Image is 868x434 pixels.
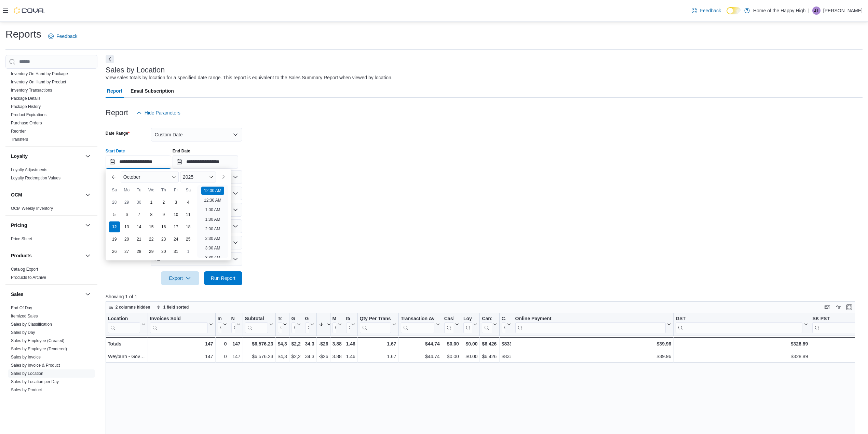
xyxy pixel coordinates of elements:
button: Invoices Ref [217,315,227,333]
div: $0.00 [463,352,478,361]
a: Sales by Classification [11,322,52,327]
div: Totals [108,340,146,348]
input: Press the down key to enter a popover containing a calendar. Press the escape key to close the po... [106,155,171,169]
div: day-9 [158,209,169,220]
button: Subtotal [245,315,273,333]
a: Loyalty Adjustments [11,167,48,172]
h3: Sales [11,291,24,298]
div: $328.89 [676,352,808,361]
div: day-8 [146,209,157,220]
div: day-28 [134,246,145,257]
div: GST [676,315,802,333]
span: Sales by Day [11,330,35,335]
div: Loyalty [5,166,97,185]
div: Loyalty Redemptions [463,315,472,322]
div: Gross Margin [305,315,309,333]
span: Sales by Invoice & Product [11,363,60,368]
div: day-24 [171,234,181,245]
button: OCM [11,191,82,198]
div: $44.74 [401,352,439,361]
a: Inventory On Hand by Product [11,80,66,84]
span: 2 columns hidden [116,304,150,310]
a: Transfers [11,137,28,142]
div: Online Payment [515,315,666,333]
div: -$265.29 [318,352,328,361]
input: Dark Mode [727,7,741,14]
a: Inventory Transactions [11,88,52,93]
div: Items Per Transaction [346,315,350,333]
button: Invoices Sold [150,315,213,333]
div: Gross Profit [291,315,295,333]
a: Sales by Product [11,388,42,392]
div: day-23 [158,234,169,245]
span: Hide Parameters [145,109,180,116]
span: 1 field sorted [163,304,189,310]
button: Location [108,315,146,333]
div: Fr [171,185,181,195]
div: Qty Per Transaction [360,315,391,333]
div: $0.00 [463,340,478,348]
div: We [146,185,157,195]
li: 12:30 AM [201,196,224,204]
button: 2 columns hidden [106,303,153,311]
div: $0.00 [444,340,459,348]
div: $6,426.69 [482,352,497,361]
div: 0 [217,352,227,361]
div: day-1 [146,197,157,208]
a: Package Details [11,96,41,101]
div: day-17 [171,221,181,232]
div: Online Payment [515,315,666,322]
div: $2,260.64 [291,352,300,361]
div: 3.88% [332,352,341,361]
a: Sales by Employee (Created) [11,338,65,343]
div: Products [5,265,97,284]
div: $6,576.23 [245,340,273,348]
p: [PERSON_NAME] [823,6,863,15]
div: Button. Open the year selector. 2025 is currently selected. [180,172,216,182]
a: Product Expirations [11,112,46,117]
h3: Pricing [11,222,27,229]
span: Feedback [700,7,721,14]
button: Total Cost [277,315,287,333]
div: 1.46 [346,340,355,348]
span: Sales by Location per Day [11,379,59,384]
button: Run Report [204,271,242,285]
div: Button. Open the month selector. October is currently selected. [121,172,179,182]
a: Catalog Export [11,267,38,272]
div: 1.67 [360,340,396,348]
div: Location [108,315,140,322]
div: 147 [231,352,240,361]
button: Pricing [11,222,82,229]
button: Gross Margin [305,315,314,333]
div: $328.89 [676,340,808,348]
a: Reorder [11,129,26,134]
div: Cashback [444,315,453,322]
button: Card Payment [482,315,497,333]
div: day-31 [171,246,181,257]
div: day-11 [183,209,194,220]
button: Previous Month [108,172,119,182]
div: Invoices Sold [150,315,207,322]
div: day-25 [183,234,194,245]
span: Dark Mode [727,14,727,15]
div: View sales totals by location for a specified date range. This report is equivalent to the Sales ... [106,74,393,81]
li: 12:00 AM [201,187,224,195]
span: Product Expirations [11,112,46,118]
div: day-22 [146,234,157,245]
div: 0 [217,340,227,348]
div: day-5 [109,209,120,220]
div: Th [158,185,169,195]
div: day-21 [134,234,145,245]
div: day-14 [134,221,145,232]
div: day-26 [109,246,120,257]
span: Feedback [56,33,77,40]
button: Loyalty [84,152,92,160]
span: Transfers [11,137,28,142]
div: Pricing [5,235,97,246]
div: Weyburn - Government Road - Fire & Flower [108,352,146,361]
div: day-28 [109,197,120,208]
